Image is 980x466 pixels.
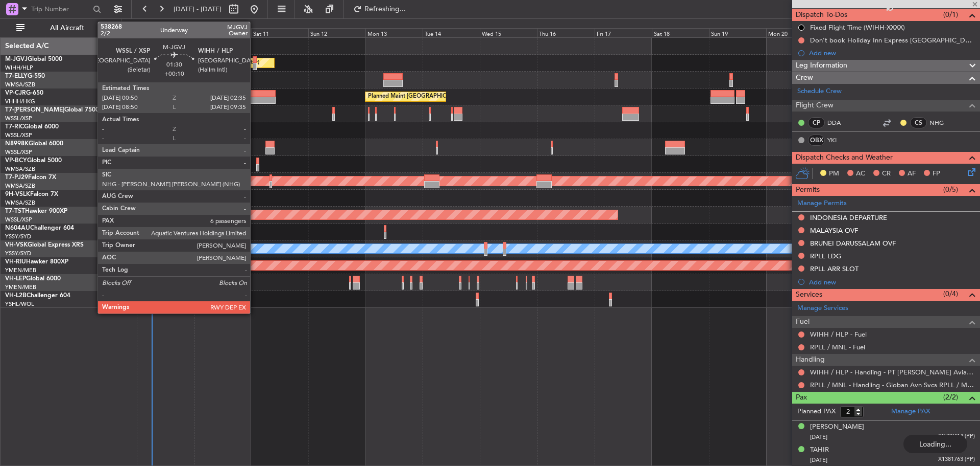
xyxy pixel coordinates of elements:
a: N604AUChallenger 604 [5,225,74,231]
span: [DATE] - [DATE] [174,5,222,14]
a: VH-LEPGlobal 6000 [5,276,61,282]
a: T7-RICGlobal 6000 [5,124,59,130]
a: WSSL/XSP [5,148,32,156]
span: [DATE] [810,456,827,464]
span: (0/1) [943,9,958,20]
span: PM [829,169,839,179]
span: (2/2) [943,392,958,403]
span: Permits [796,184,820,196]
span: [DATE] [810,433,827,441]
a: NHG [929,118,952,127]
a: Manage Permits [797,198,847,209]
span: Services [796,289,822,301]
div: Thu 16 [537,28,594,37]
div: [PERSON_NAME] [810,422,864,432]
span: (0/4) [943,289,958,299]
span: Leg Information [796,60,847,72]
span: Crew [796,72,813,84]
a: T7-ELLYG-550 [5,73,45,79]
a: YSSY/SYD [5,233,31,240]
a: WIHH/HLP [5,64,33,72]
span: N8998K [5,141,29,147]
span: All Aircraft [27,25,108,32]
span: 9H-VSLK [5,191,30,197]
a: WSSL/XSP [5,115,32,122]
a: T7-[PERSON_NAME]Global 7500 [5,107,99,113]
div: Sat 11 [251,28,308,37]
div: Unplanned Maint Sydney ([PERSON_NAME] Intl) [139,241,265,256]
a: VH-L2BChallenger 604 [5,293,70,299]
div: CP [808,117,825,128]
span: VP-BCY [5,158,27,164]
div: Sun 12 [308,28,365,37]
a: WMSA/SZB [5,81,35,88]
div: Loading... [903,435,967,453]
a: YMEN/MEB [5,267,36,274]
span: Pax [796,392,807,404]
a: YSHL/WOL [5,300,34,308]
span: T7-PJ29 [5,174,28,181]
a: YMEN/MEB [5,283,36,291]
a: VH-RIUHawker 800XP [5,259,68,265]
a: WMSA/SZB [5,182,35,190]
a: VHHH/HKG [5,98,35,105]
a: RPLL / MNL - Handling - Globan Avn Svcs RPLL / MNL [810,381,975,389]
a: 9H-VSLKFalcon 7X [5,191,58,197]
a: Manage PAX [891,407,930,417]
span: T7-TST [5,208,25,214]
button: Refreshing... [349,1,410,17]
span: Dispatch To-Dos [796,9,847,21]
label: Planned PAX [797,407,836,417]
a: N8998KGlobal 6000 [5,141,63,147]
a: Schedule Crew [797,86,842,97]
span: X2709414 (PP) [938,432,975,441]
div: BRUNEI DARUSSALAM OVF [810,239,896,248]
a: WSSL/XSP [5,216,32,224]
a: WMSA/SZB [5,165,35,173]
a: WMSA/SZB [5,199,35,207]
div: CS [910,117,927,128]
span: X1381763 (PP) [938,455,975,464]
button: All Aircraft [11,20,111,36]
div: Add new [809,49,975,57]
div: TAHIR [810,445,829,455]
div: RPLL ARR SLOT [810,264,859,273]
div: Planned Maint [GEOGRAPHIC_DATA] (Seletar) [139,55,259,71]
span: AC [856,169,865,179]
div: Fri 17 [595,28,652,37]
div: Thu 9 [137,28,194,37]
a: T7-TSTHawker 900XP [5,208,67,214]
div: OBX [808,135,825,146]
a: WIHH / HLP - Fuel [810,330,867,339]
span: Handling [796,354,825,366]
span: VH-VSK [5,242,28,248]
div: Don't book Holiday Inn Express [GEOGRAPHIC_DATA] [GEOGRAPHIC_DATA] [810,36,975,45]
div: Mon 20 [766,28,823,37]
span: VP-CJR [5,90,26,96]
a: VP-CJRG-650 [5,90,43,96]
span: Refreshing... [364,6,407,13]
div: [DATE] [124,20,141,29]
span: M-JGVJ [5,56,28,62]
a: M-JGVJGlobal 5000 [5,56,62,62]
div: Planned Maint [GEOGRAPHIC_DATA] ([GEOGRAPHIC_DATA] Intl) [368,89,538,104]
span: Fuel [796,316,810,328]
a: T7-PJ29Falcon 7X [5,174,56,181]
a: DDA [827,118,850,127]
span: Dispatch Checks and Weather [796,152,893,164]
div: Sat 18 [652,28,709,37]
div: INDONESIA DEPARTURE [810,213,887,222]
span: CR [882,169,891,179]
a: WSSL/XSP [5,131,32,139]
div: Fixed Flight Time (WIHH-XXXX) [810,23,905,32]
a: WIHH / HLP - Handling - PT [PERSON_NAME] Aviasi WIHH / HLP [810,368,975,376]
span: T7-RIC [5,124,24,130]
div: Add new [809,278,975,286]
div: Fri 10 [194,28,251,37]
span: VH-L2B [5,293,27,299]
span: T7-[PERSON_NAME] [5,107,64,113]
div: Wed 15 [480,28,537,37]
span: (0/5) [943,184,958,195]
div: Tue 14 [423,28,480,37]
a: RPLL / MNL - Fuel [810,343,865,351]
